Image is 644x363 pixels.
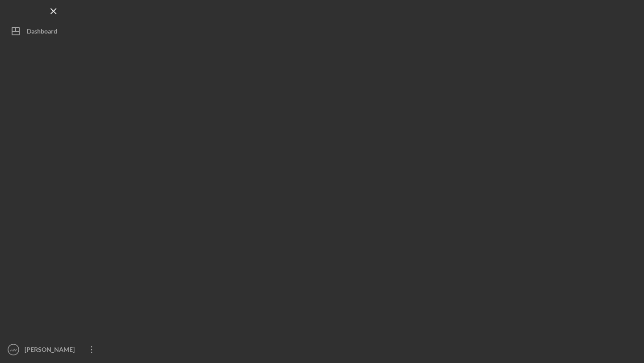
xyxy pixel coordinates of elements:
[22,341,80,361] div: [PERSON_NAME]
[4,341,103,359] button: AW[PERSON_NAME]
[10,347,17,352] text: AW
[27,22,57,42] div: Dashboard
[4,22,103,40] button: Dashboard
